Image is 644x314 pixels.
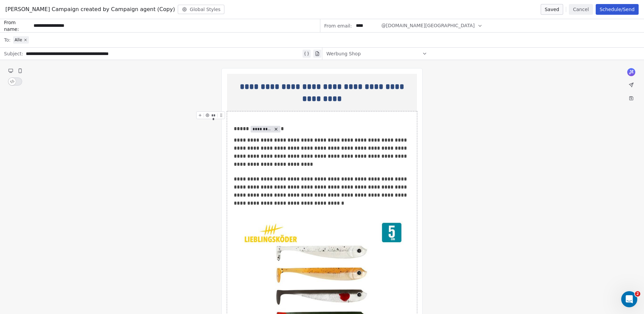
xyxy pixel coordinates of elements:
span: To: [4,37,10,43]
span: Alle [14,37,22,43]
span: From email: [324,22,352,29]
iframe: Intercom live chat [621,291,637,307]
span: @[DOMAIN_NAME][GEOGRAPHIC_DATA] [381,22,475,29]
button: Schedule/Send [596,4,639,15]
button: Saved [541,4,563,15]
button: Cancel [569,4,593,15]
span: [PERSON_NAME] Campaign created by Campaign agent (Copy) [5,5,175,13]
span: Subject: [4,50,23,59]
span: Werbung Shop [326,50,361,57]
button: Global Styles [178,5,225,14]
span: 2 [635,291,640,297]
span: From name: [4,19,31,33]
